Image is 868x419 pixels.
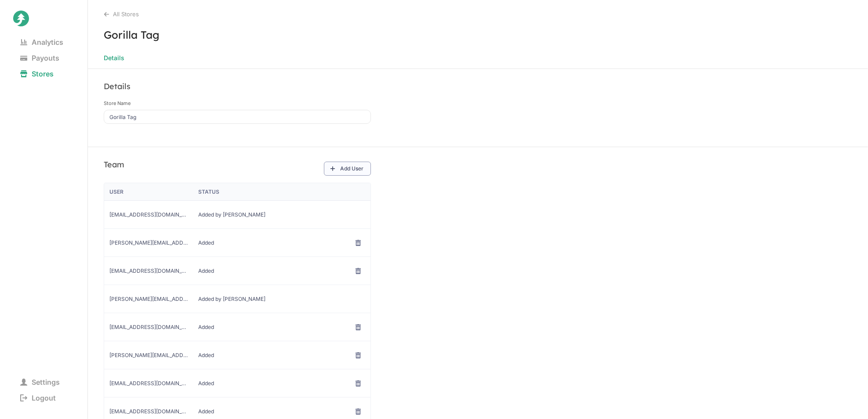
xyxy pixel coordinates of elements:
span: Added [198,267,276,275]
span: Logout [13,392,63,404]
div: All Stores [104,11,868,18]
span: caytied@anotheraxiom.com [109,324,188,331]
span: accountingteam@anotheraxiom.com [109,267,188,275]
span: steven.thompson@hellojuniper.com [109,296,188,303]
span: Added by Juniper [198,211,276,218]
h3: Gorilla Tag [88,28,868,41]
span: Added [198,239,276,246]
span: Added [198,352,276,359]
div: User [109,188,188,195]
h3: Team [104,159,124,170]
span: davidy@anotheraxiom.com [109,239,188,246]
div: Status [198,188,276,195]
span: Added by Juniper [198,296,276,303]
span: Payouts [13,52,66,64]
span: Analytics [13,36,70,48]
span: Added [198,408,276,415]
span: Stores [13,68,61,80]
span: Settings [13,376,67,388]
span: moxtra-admin@junipercreates.com [109,211,188,218]
span: Details [104,52,124,64]
h3: Details [104,81,131,91]
span: eliea@anotheraxiom.com [109,380,188,387]
span: Added [198,324,276,331]
span: kerestell@anotheraxiom.com [109,408,188,415]
label: Store Name [104,100,371,106]
button: Add User [324,162,371,176]
span: Added [198,380,276,387]
span: jenniferl@anotheraxiom.com [109,352,188,359]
